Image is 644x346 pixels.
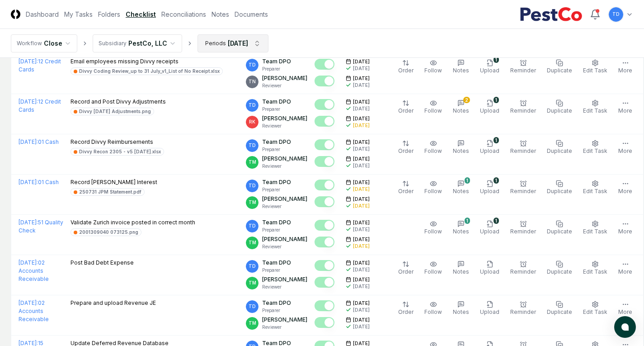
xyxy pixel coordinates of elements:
p: Team DPO [262,259,291,267]
button: Reminder [508,218,538,237]
button: Follow [423,98,444,117]
button: Periods[DATE] [197,34,268,52]
button: Notes [451,57,471,76]
span: [DATE] [353,236,370,243]
button: Duplicate [545,299,574,318]
span: Edit Task [583,228,607,235]
span: Notes [453,188,469,194]
p: Prepare and upload Revenue JE [71,299,156,307]
p: Reviewer [262,163,307,170]
span: Duplicate [547,188,572,194]
span: [DATE] [353,156,370,162]
span: TM [249,280,256,286]
p: Record Divvy Reimbursements [71,138,164,146]
span: Follow [424,268,442,275]
p: Team DPO [262,138,291,146]
p: Preparer [262,66,291,72]
button: 1Upload [478,138,501,157]
span: [DATE] [353,139,370,146]
div: [DATE] [353,162,370,169]
button: More [616,218,634,237]
button: Order [396,178,415,197]
span: Follow [424,67,442,74]
span: Notes [453,228,469,235]
span: [DATE] [353,260,370,266]
span: Reminder [510,107,536,114]
p: Email employees missing Divvy receipts [71,57,223,66]
p: [PERSON_NAME] [262,235,307,243]
p: Team DPO [262,218,291,227]
span: Upload [480,308,499,315]
span: [DATE] [353,58,370,65]
a: [DATE]:02 Accounts Receivable [19,299,49,322]
button: 1Upload [478,57,501,76]
div: 1 [465,218,470,224]
div: [DATE] [353,226,370,233]
button: Edit Task [581,218,609,237]
a: [DATE]:12 Credit Cards [19,98,61,113]
button: Duplicate [545,98,574,117]
button: Notes [451,259,471,278]
span: TM [249,239,256,246]
span: [DATE] [353,115,370,122]
p: Reviewer [262,324,307,331]
a: My Tasks [64,9,93,19]
span: [DATE] [353,99,370,105]
button: Duplicate [545,259,574,278]
span: Notes [453,308,469,315]
div: [DATE] [353,122,370,129]
span: Notes [453,107,469,114]
p: Preparer [262,267,291,274]
button: Edit Task [581,138,609,157]
div: 1 [494,57,499,63]
span: Duplicate [547,268,572,275]
p: Post Bad Debt Expense [71,259,134,267]
button: Reminder [508,138,538,157]
span: Upload [480,67,499,74]
div: [DATE] [228,38,248,48]
div: Subsidiary [99,39,127,47]
a: Reconciliations [161,9,206,19]
span: Order [398,147,414,154]
div: Divvy [DATE] Adjustments.png [79,108,151,115]
button: Order [396,98,415,117]
button: TD [608,6,624,23]
span: Upload [480,228,499,235]
button: Mark complete [315,260,334,271]
button: Edit Task [581,259,609,278]
p: Preparer [262,186,291,193]
span: TD [249,62,256,68]
button: Upload [478,299,501,318]
span: Edit Task [583,67,607,74]
span: TD [249,182,256,189]
div: Divvy Recon 2305 - v5 [DATE].xlsx [79,148,161,155]
p: [PERSON_NAME] [262,114,307,123]
button: Reminder [508,98,538,117]
button: Mark complete [315,76,334,86]
button: More [616,178,634,197]
span: Follow [424,147,442,154]
span: Follow [424,107,442,114]
p: Record and Post Divvy Adjustments [71,98,166,106]
button: Upload [478,259,501,278]
div: 1 [494,137,499,143]
span: [DATE] [353,179,370,186]
span: Order [398,308,414,315]
span: Reminder [510,188,536,194]
span: Reminder [510,147,536,154]
span: Follow [424,308,442,315]
span: [DATE] [353,276,370,283]
a: Divvy Recon 2305 - v5 [DATE].xlsx [71,148,164,156]
span: RK [249,118,255,125]
nav: breadcrumb [11,34,268,52]
button: Reminder [508,259,538,278]
div: [DATE] [353,323,370,330]
p: Preparer [262,227,291,233]
img: PestCo logo [520,7,583,22]
div: 2001309040 073125.png [79,229,138,236]
p: Team DPO [262,57,291,66]
a: Folders [98,9,120,19]
span: Reminder [510,228,536,235]
a: [DATE]:01 Cash [19,138,59,145]
button: atlas-launcher [614,316,636,338]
